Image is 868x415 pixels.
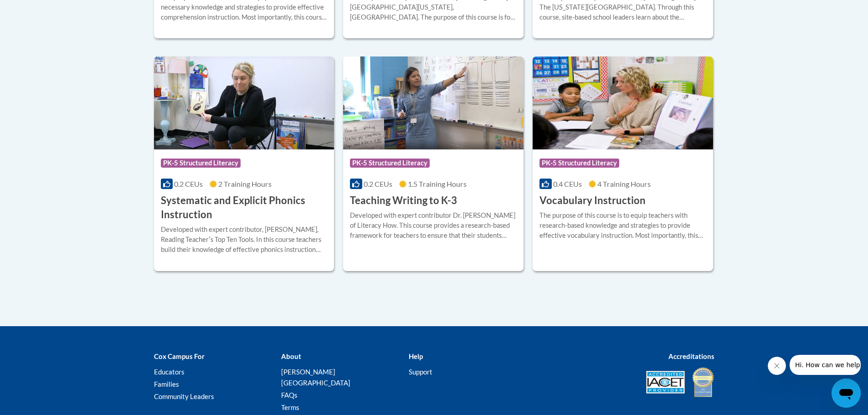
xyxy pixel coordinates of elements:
img: Course Logo [533,56,713,149]
h3: Systematic and Explicit Phonics Instruction [161,194,328,222]
iframe: Button to launch messaging window [832,379,861,408]
h3: Teaching Writing to K-3 [350,194,457,208]
div: Developed with expert contributor Dr. [PERSON_NAME] of Literacy How. This course provides a resea... [350,210,517,241]
span: PK-5 Structured Literacy [161,159,241,168]
a: FAQs [281,391,298,399]
span: 4 Training Hours [597,179,651,188]
div: Developed with expert contributor, [PERSON_NAME], Reading Teacherʹs Top Ten Tools. In this course... [161,225,328,255]
a: Educators [154,368,185,376]
a: Terms [281,403,299,411]
h3: Vocabulary Instruction [539,194,646,208]
a: Families [154,380,179,388]
img: Accredited IACET® Provider [646,371,685,394]
span: 0.4 CEUs [553,179,582,188]
iframe: Close message [768,357,786,375]
b: Cox Campus For [154,352,205,360]
span: 0.2 CEUs [364,179,392,188]
a: Support [409,368,432,376]
iframe: Message from company [790,355,861,375]
b: Help [409,352,423,360]
span: 2 Training Hours [218,179,272,188]
img: Course Logo [154,56,334,149]
b: Accreditations [668,352,714,360]
img: IDA® Accredited [692,366,714,398]
span: Hi. How can we help? [5,6,74,14]
b: About [281,352,301,360]
a: [PERSON_NAME][GEOGRAPHIC_DATA] [281,368,350,387]
a: Course LogoPK-5 Structured Literacy0.2 CEUs2 Training Hours Systematic and Explicit Phonics Instr... [154,56,334,271]
a: Course LogoPK-5 Structured Literacy0.2 CEUs1.5 Training Hours Teaching Writing to K-3Developed wi... [343,56,524,271]
img: Course Logo [343,56,524,149]
span: 0.2 CEUs [174,179,203,188]
a: Community Leaders [154,392,214,400]
span: 1.5 Training Hours [408,179,467,188]
div: The purpose of this course is to equip teachers with research-based knowledge and strategies to p... [539,210,706,241]
span: PK-5 Structured Literacy [350,159,430,168]
a: Course LogoPK-5 Structured Literacy0.4 CEUs4 Training Hours Vocabulary InstructionThe purpose of ... [533,56,713,271]
span: PK-5 Structured Literacy [539,159,619,168]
